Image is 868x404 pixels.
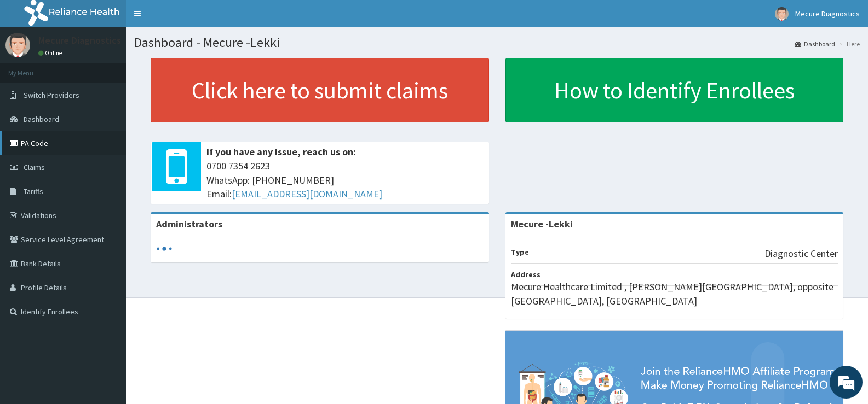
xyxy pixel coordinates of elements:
[24,162,45,172] span: Claims
[505,58,844,122] a: How to Identify Enrollees
[775,7,789,21] img: User Image
[795,39,835,49] a: Dashboard
[134,36,860,50] h1: Dashboard - Mecure -Lekki
[795,9,860,19] span: Mecure Diagnostics
[38,49,65,57] a: Online
[764,247,838,261] p: Diagnostic Center
[156,241,173,257] svg: audio-loading
[206,145,356,158] b: If you have any issue, reach us on:
[38,36,121,45] p: Mecure Diagnostics
[206,159,484,201] span: 0700 7354 2623 WhatsApp: [PHONE_NUMBER] Email:
[24,114,59,124] span: Dashboard
[232,188,382,200] a: [EMAIL_ADDRESS][DOMAIN_NAME]
[156,218,222,230] b: Administrators
[24,186,43,196] span: Tariffs
[836,39,860,49] li: Here
[511,247,529,257] b: Type
[151,58,489,122] a: Click here to submit claims
[511,280,838,308] p: Mecure Healthcare Limited , [PERSON_NAME][GEOGRAPHIC_DATA], opposite [GEOGRAPHIC_DATA], [GEOGRAPH...
[511,270,541,279] b: Address
[24,90,79,100] span: Switch Providers
[511,218,573,230] strong: Mecure -Lekki
[5,33,30,57] img: User Image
